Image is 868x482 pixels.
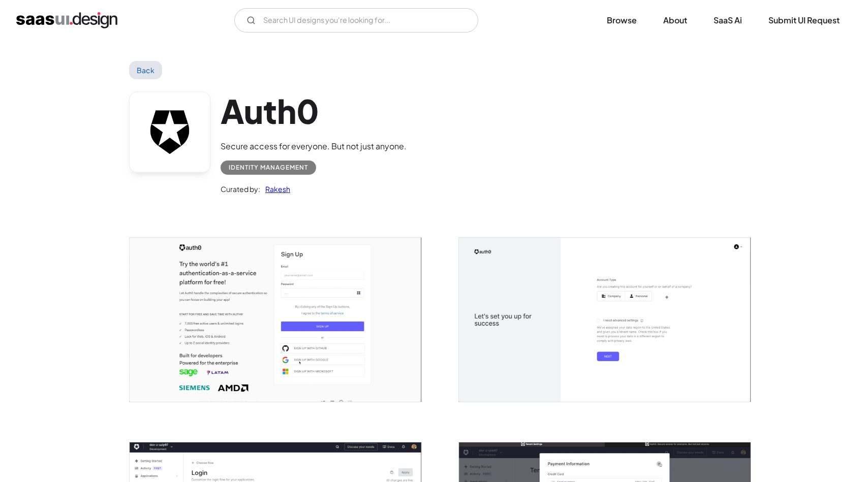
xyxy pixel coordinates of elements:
[651,9,699,31] a: About
[221,183,260,195] div: Curated by:
[229,162,308,174] div: Identity Management
[16,12,117,28] a: home
[459,238,751,402] a: open lightbox
[221,91,407,131] h1: Auth0
[234,8,478,33] input: Search UI designs you're looking for...
[129,61,162,79] a: Back
[260,183,290,195] a: Rakesh
[459,238,751,402] img: 61175e1eb43c38c7c280cbf8_auth0-setup-account.jpg
[701,9,754,31] a: SaaS Ai
[130,238,421,402] img: 61175e2014613c6c580f99ce_auth0-signup.jpg
[756,9,852,31] a: Submit UI Request
[130,238,421,402] a: open lightbox
[234,8,478,33] form: Email Form
[221,140,407,152] div: Secure access for everyone. But not just anyone.
[595,9,649,31] a: Browse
